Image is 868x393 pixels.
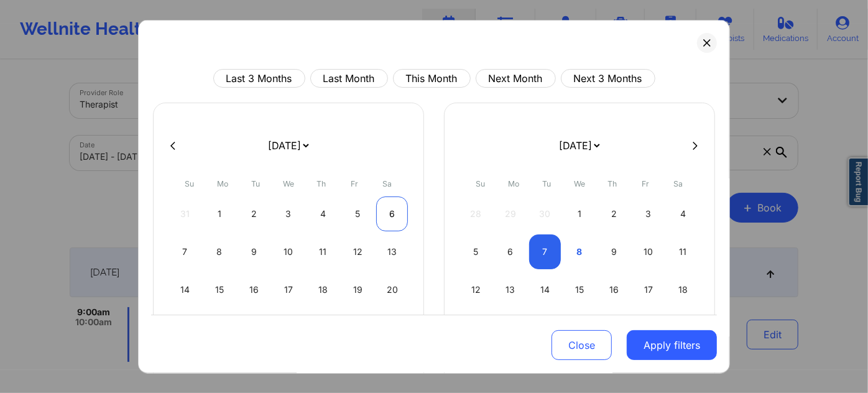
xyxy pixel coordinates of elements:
[204,310,236,345] div: Mon Sep 22 2025
[307,272,339,307] div: Thu Sep 18 2025
[383,179,392,188] abbr: Saturday
[529,272,561,307] div: Tue Oct 14 2025
[376,196,408,231] div: Sat Sep 06 2025
[667,234,699,269] div: Sat Oct 11 2025
[574,179,585,188] abbr: Wednesday
[564,310,596,345] div: Wed Oct 22 2025
[529,234,561,269] div: Tue Oct 07 2025
[376,272,408,307] div: Sat Sep 20 2025
[460,272,492,307] div: Sun Oct 12 2025
[238,310,270,345] div: Tue Sep 23 2025
[495,234,527,269] div: Mon Oct 06 2025
[552,330,612,360] button: Close
[633,234,665,269] div: Fri Oct 10 2025
[204,272,236,307] div: Mon Sep 15 2025
[217,179,228,188] abbr: Monday
[273,310,305,345] div: Wed Sep 24 2025
[476,69,556,88] button: Next Month
[476,179,486,188] abbr: Sunday
[204,234,236,269] div: Mon Sep 08 2025
[342,310,374,345] div: Fri Sep 26 2025
[564,272,596,307] div: Wed Oct 15 2025
[460,310,492,345] div: Sun Oct 19 2025
[169,310,201,345] div: Sun Sep 21 2025
[627,330,717,360] button: Apply filters
[307,310,339,345] div: Thu Sep 25 2025
[598,196,630,231] div: Thu Oct 02 2025
[633,272,665,307] div: Fri Oct 17 2025
[598,272,630,307] div: Thu Oct 16 2025
[273,196,305,231] div: Wed Sep 03 2025
[307,234,339,269] div: Thu Sep 11 2025
[393,69,471,88] button: This Month
[351,179,358,188] abbr: Friday
[169,272,201,307] div: Sun Sep 14 2025
[564,196,596,231] div: Wed Oct 01 2025
[185,179,195,188] abbr: Sunday
[495,310,527,345] div: Mon Oct 20 2025
[376,310,408,345] div: Sat Sep 27 2025
[342,234,374,269] div: Fri Sep 12 2025
[529,310,561,345] div: Tue Oct 21 2025
[598,310,630,345] div: Thu Oct 23 2025
[608,179,617,188] abbr: Thursday
[633,310,665,345] div: Fri Oct 24 2025
[283,179,294,188] abbr: Wednesday
[495,272,527,307] div: Mon Oct 13 2025
[376,234,408,269] div: Sat Sep 13 2025
[342,272,374,307] div: Fri Sep 19 2025
[238,272,270,307] div: Tue Sep 16 2025
[310,69,388,88] button: Last Month
[213,69,305,88] button: Last 3 Months
[508,179,519,188] abbr: Monday
[169,234,201,269] div: Sun Sep 07 2025
[667,272,699,307] div: Sat Oct 18 2025
[561,69,655,88] button: Next 3 Months
[460,234,492,269] div: Sun Oct 05 2025
[342,196,374,231] div: Fri Sep 05 2025
[542,179,551,188] abbr: Tuesday
[251,179,260,188] abbr: Tuesday
[238,234,270,269] div: Tue Sep 09 2025
[598,234,630,269] div: Thu Oct 09 2025
[307,196,339,231] div: Thu Sep 04 2025
[667,310,699,345] div: Sat Oct 25 2025
[317,179,326,188] abbr: Thursday
[564,234,596,269] div: Wed Oct 08 2025
[273,234,305,269] div: Wed Sep 10 2025
[273,272,305,307] div: Wed Sep 17 2025
[674,179,683,188] abbr: Saturday
[633,196,665,231] div: Fri Oct 03 2025
[204,196,236,231] div: Mon Sep 01 2025
[238,196,270,231] div: Tue Sep 02 2025
[667,196,699,231] div: Sat Oct 04 2025
[642,179,649,188] abbr: Friday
